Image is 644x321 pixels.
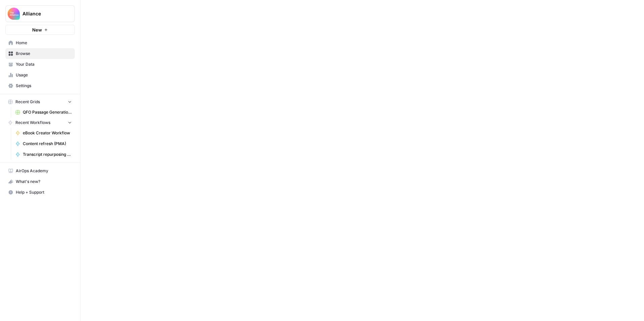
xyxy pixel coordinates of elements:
[5,25,75,35] button: New
[5,97,75,107] button: Recent Grids
[32,26,42,33] span: New
[22,10,63,17] span: Alliance
[15,99,40,105] span: Recent Grids
[12,107,75,118] a: QFO Passage Generation Grid (CSC)
[5,166,75,176] a: AirOps Academy
[16,51,72,57] span: Browse
[5,5,75,22] button: Workspace: Alliance
[12,149,75,160] a: Transcript repurposing ([PERSON_NAME])
[23,130,72,136] span: eBook Creator Workflow
[5,38,75,48] a: Home
[8,8,20,20] img: Alliance Logo
[16,83,72,89] span: Settings
[5,187,75,198] button: Help + Support
[16,189,72,195] span: Help + Support
[6,177,74,187] div: What's new?
[16,168,72,174] span: AirOps Academy
[16,61,72,67] span: Your Data
[15,120,50,126] span: Recent Workflows
[5,118,75,128] button: Recent Workflows
[5,70,75,80] a: Usage
[5,59,75,70] a: Your Data
[12,128,75,138] a: eBook Creator Workflow
[5,48,75,59] a: Browse
[23,109,72,115] span: QFO Passage Generation Grid (CSC)
[23,151,72,157] span: Transcript repurposing ([PERSON_NAME])
[16,72,72,78] span: Usage
[12,138,75,149] a: Content refresh (PMA)
[5,80,75,91] a: Settings
[16,40,72,46] span: Home
[23,141,72,147] span: Content refresh (PMA)
[5,176,75,187] button: What's new?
